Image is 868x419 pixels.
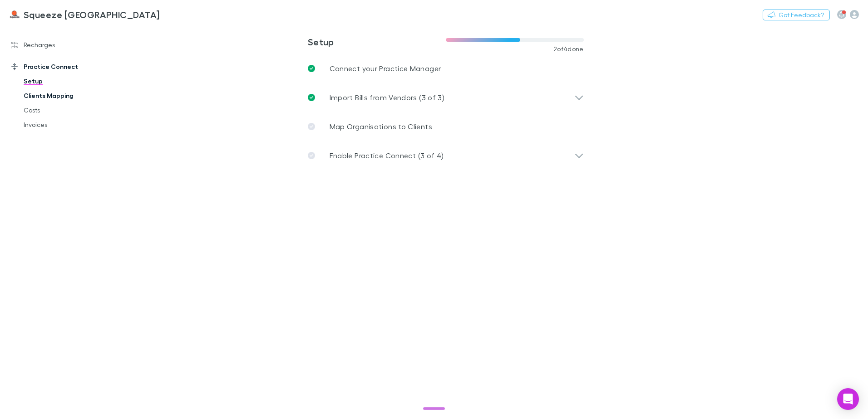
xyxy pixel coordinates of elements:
a: Squeeze [GEOGRAPHIC_DATA] [4,4,165,25]
div: Import Bills from Vendors (3 of 3) [301,83,591,112]
a: Clients Mapping [15,88,123,103]
button: Got Feedback? [763,10,830,20]
a: Practice Connect [2,59,123,74]
div: Enable Practice Connect (3 of 4) [301,141,591,170]
span: 2 of 4 done [553,45,584,53]
div: Open Intercom Messenger [837,388,859,410]
a: Invoices [15,117,123,132]
p: Import Bills from Vendors (3 of 3) [330,92,445,103]
h3: Setup [308,36,446,47]
img: Squeeze North Sydney's Logo [9,9,20,20]
a: Connect your Practice Manager [301,54,591,83]
p: Enable Practice Connect (3 of 4) [330,150,444,161]
h3: Squeeze [GEOGRAPHIC_DATA] [24,9,160,20]
a: Recharges [2,38,123,52]
a: Map Organisations to Clients [301,112,591,141]
p: Map Organisations to Clients [330,121,432,132]
p: Connect your Practice Manager [330,63,441,74]
a: Costs [15,103,123,117]
a: Setup [15,74,123,88]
